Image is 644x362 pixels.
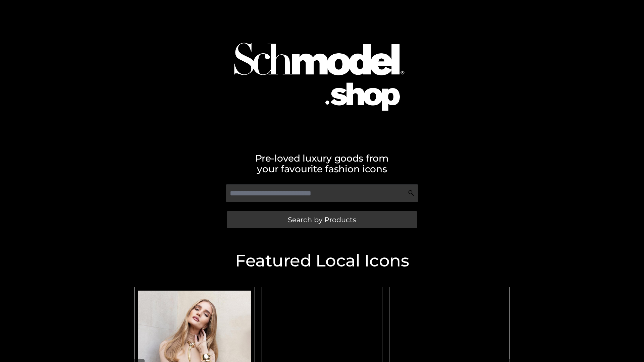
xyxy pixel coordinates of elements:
h2: Featured Local Icons​ [131,252,513,269]
h2: Pre-loved luxury goods from your favourite fashion icons [131,153,513,174]
a: Search by Products [227,211,417,228]
img: Search Icon [408,190,415,196]
span: Search by Products [288,216,356,223]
